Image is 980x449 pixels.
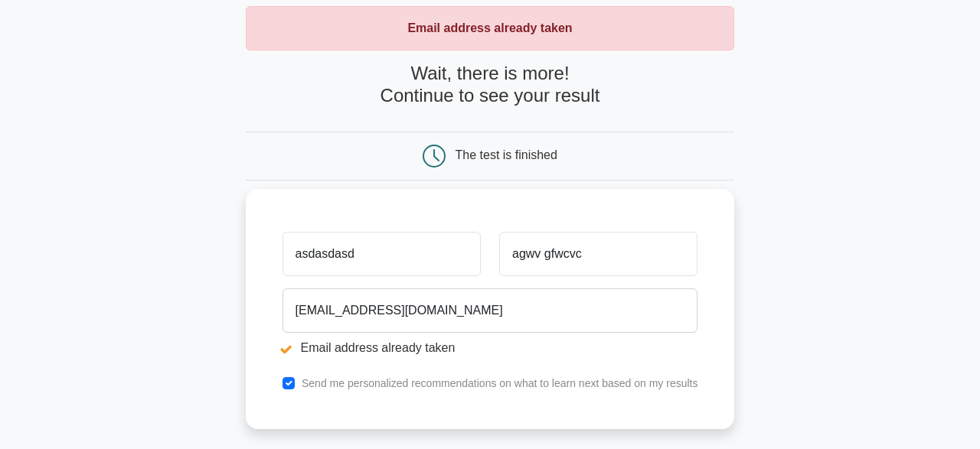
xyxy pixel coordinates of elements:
[283,232,481,276] input: First name
[283,288,698,333] input: Email
[407,21,572,34] strong: Email address already taken
[246,63,735,107] h4: Wait, there is more! Continue to see your result
[283,339,698,357] li: Email address already taken
[456,148,557,161] div: The test is finished
[302,377,698,389] label: Send me personalized recommendations on what to learn next based on my results
[499,232,697,276] input: Last name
